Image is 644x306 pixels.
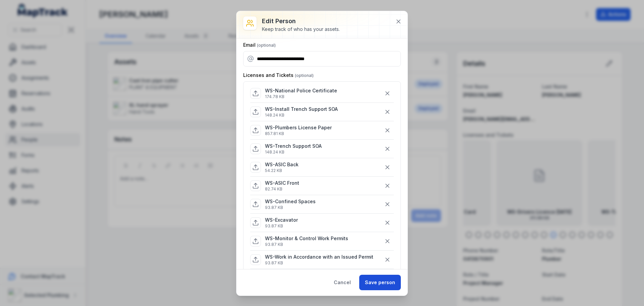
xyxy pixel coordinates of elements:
p: 93.87 KB [265,260,373,266]
p: 148.24 KB [265,113,338,118]
p: 148.24 KB [265,149,322,155]
div: Keep track of who has your assets. [262,26,340,33]
p: 93.87 KB [265,205,316,210]
p: 54.22 KB [265,168,299,173]
p: 857.81 KB [265,131,332,136]
button: Cancel [328,275,357,290]
p: 174.78 KB [265,94,337,99]
p: 93.87 KB [265,223,298,229]
p: WS-Confined Spaces [265,198,316,205]
p: 93.87 KB [265,242,348,247]
p: WS-ASIC Front [265,180,299,186]
p: 82.74 KB [265,186,299,192]
p: WS-Work in Accordance with an Issued Permit [265,254,373,260]
label: Email [243,42,276,48]
h3: Edit person [262,16,340,26]
p: WS-Install Trench Support SOA [265,106,338,113]
p: WS-Monitor & Control Work Permits [265,235,348,242]
p: WS-Excavator [265,217,298,223]
p: WS-Plumbers License Paper [265,124,332,131]
p: WS-ASIC Back [265,161,299,168]
p: WS-Trench Support SOA [265,143,322,149]
label: Licenses and Tickets [243,72,314,79]
p: WS-National Police Certificate [265,87,337,94]
button: Save person [359,275,401,290]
